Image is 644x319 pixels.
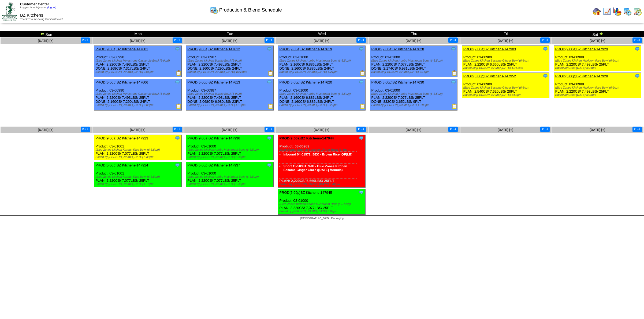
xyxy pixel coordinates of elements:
[186,79,274,111] div: Product: 03-00987 PLAN: 2,220CS / 7,493LBS / 25PLT DONE: 2,068CS / 6,980LBS / 23PLT
[555,66,641,70] div: Edited by Crost [DATE] 5:26pm
[187,183,273,186] div: Edited by [PERSON_NAME] [DATE] 5:45pm
[267,46,272,52] img: Tooltip
[92,31,184,37] td: Mon
[95,175,181,179] div: (Blue Zones Kitchen Korean Rice Bowl (6-8.5oz))
[406,39,421,43] a: [DATE] [+]
[95,59,181,62] div: (Blue Zones Kitchen Minestrone Casserole Bowl (6-9oz))
[265,37,274,43] button: Print
[555,74,608,78] a: PROD(5:00p)BZ Kitchens-147928
[187,59,273,62] div: (Blue Zones Kitchen Burrito Bowl (6-9oz))
[175,162,180,168] img: Tooltip
[555,47,608,51] a: PROD(9:00a)BZ Kitchens-147929
[314,128,329,132] a: [DATE] [+]
[463,66,549,70] div: Edited by [PERSON_NAME] [DATE] 11:51pm
[554,46,641,71] div: Product: 03-00988 PLAN: 2,220CS / 7,493LBS / 25PLT
[278,135,366,188] div: Product: 03-00989 PLAN: 2,220CS / 6,660LBS / 25PLT
[279,148,365,151] div: (Blue Zones Kitchen Sesame Ginger Bowl (6-8oz))
[130,39,145,43] a: [DATE] [+]
[356,37,366,43] button: Print
[94,79,182,111] div: Product: 03-00990 PLAN: 2,220CS / 7,493LBS / 25PLT DONE: 2,160CS / 7,290LBS / 24PLT
[635,46,640,52] img: Tooltip
[187,136,240,140] a: PROD(9:00a)BZ Kitchens-147936
[356,127,366,132] button: Print
[635,73,640,79] img: Tooltip
[554,73,641,98] div: Product: 03-00988 PLAN: 2,220CS / 7,493LBS / 25PLT
[95,47,148,51] a: PROD(9:00a)BZ Kitchens-147601
[451,79,456,85] img: Tooltip
[279,80,332,84] a: PROD(5:00p)BZ Kitchens-147620
[463,74,516,78] a: PROD(5:00p)BZ Kitchens-147952
[448,127,458,132] button: Print
[222,128,237,132] a: [DATE] [+]
[448,37,458,43] button: Print
[543,46,548,52] img: Tooltip
[590,128,605,132] a: [DATE] [+]
[95,148,181,151] div: (Blue Zones Kitchen Korean Rice Bowl (6-8.5oz))
[267,162,272,168] img: Tooltip
[452,104,457,109] img: Production Report
[176,104,181,109] img: Production Report
[278,79,366,111] div: Product: 03-01000 PLAN: 2,160CS / 6,886LBS / 24PLT DONE: 2,160CS / 6,886LBS / 24PLT
[555,93,641,97] div: Edited by Crost [DATE] 5:28pm
[279,59,365,62] div: (Blue Zones Kitchen Adobo Mushroom Bowl (6-8.5oz))
[371,47,424,51] a: PROD(9:00a)BZ Kitchens-147628
[278,189,366,215] div: Product: 03-01000 PLAN: 2,220CS / 7,077LBS / 25PLT
[40,32,44,36] img: arrowleft.gif
[371,80,424,84] a: PROD(5:00p)BZ Kitchens-147630
[187,104,273,107] div: Edited by [PERSON_NAME] [DATE] 4:13pm
[2,2,17,20] img: ZoRoCo_Logo(Green%26Foil)%20jpg.webp
[279,210,365,213] div: Edited by [PERSON_NAME] [DATE] 3:04pm
[187,175,273,179] div: (Blue Zones Kitchen Adobo Mushroom Bowl (6-8.5oz))
[94,135,182,160] div: Product: 03-01001 PLAN: 2,220CS / 7,077LBS / 25PLT
[47,6,57,9] a: (logout)
[632,37,642,43] button: Print
[632,127,642,132] button: Print
[452,70,457,76] img: Production Report
[130,128,145,132] span: [DATE] [+]
[265,127,274,132] button: Print
[184,31,276,37] td: Tue
[268,104,273,109] img: Production Report
[187,148,273,151] div: (Blue Zones Kitchen Adobo Mushroom Bowl (6-8.5oz))
[173,127,182,132] button: Print
[613,7,621,16] img: graph.gif
[633,7,642,16] img: calendarinout.gif
[94,46,182,77] div: Product: 03-00990 PLAN: 2,220CS / 7,493LBS / 25PLT DONE: 2,168CS / 7,317LBS / 24PLT
[368,31,460,37] td: Thu
[540,127,550,132] button: Print
[279,70,365,74] div: Edited by [PERSON_NAME] [DATE] 5:21pm
[279,183,365,186] div: Edited by [PERSON_NAME] [DATE] 5:47pm
[95,183,181,186] div: Edited by [PERSON_NAME] [DATE] 4:18pm
[463,59,549,62] div: (Blue Zones Kitchen Sesame Ginger Bowl (6-8oz))
[463,47,516,51] a: PROD(9:00a)BZ Kitchens-147903
[95,163,148,167] a: PROD(5:00p)BZ Kitchens-147924
[371,104,457,107] div: Edited by [PERSON_NAME] [DATE] 6:00pm
[593,7,601,16] img: home.gif
[95,92,181,96] div: (Blue Zones Kitchen Minestrone Casserole Bowl (6-9oz))
[268,70,273,76] img: Production Report
[81,127,90,132] button: Print
[173,37,182,43] button: Print
[219,7,282,13] span: Production & Blend Schedule
[20,2,49,6] span: Customer Center
[498,128,513,132] a: [DATE] [+]
[406,128,421,132] a: [DATE] [+]
[210,6,218,14] img: calendarprod.gif
[590,39,605,43] a: [DATE] [+]
[599,32,603,36] img: arrowright.gif
[20,13,43,18] span: BZ Kitchens
[359,46,364,52] img: Tooltip
[38,39,53,43] span: [DATE] [+]
[371,92,457,96] div: (Blue Zones Kitchen Adobo Mushroom Bowl (6-8.5oz))
[498,39,513,43] span: [DATE] [+]
[279,136,334,140] a: PROD(9:00a)BZ Kitchens-147944
[371,70,457,74] div: Edited by [PERSON_NAME] [DATE] 3:15pm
